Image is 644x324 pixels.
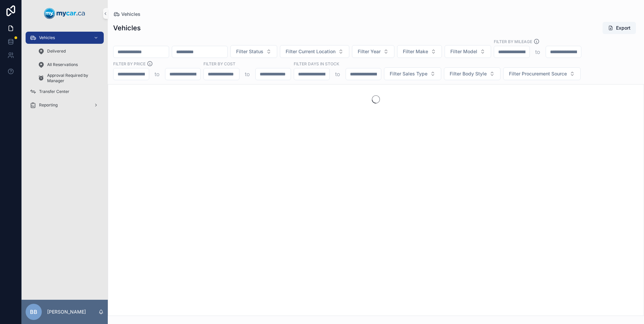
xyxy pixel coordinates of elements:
[403,48,428,55] span: Filter Make
[230,45,277,58] button: Select Button
[445,45,491,58] button: Select Button
[352,45,394,58] button: Select Button
[30,308,37,316] span: BB
[34,45,104,57] a: Delivered
[39,35,55,40] span: Vehicles
[397,45,442,58] button: Select Button
[335,70,340,78] p: to
[280,45,349,58] button: Select Button
[121,11,140,18] span: Vehicles
[503,67,581,80] button: Select Button
[450,70,487,77] span: Filter Body Style
[26,99,104,111] a: Reporting
[535,48,540,56] p: to
[113,11,140,18] a: Vehicles
[34,59,104,71] a: All Reservations
[603,22,636,34] button: Export
[47,48,66,54] span: Delivered
[47,62,78,67] span: All Reservations
[203,61,235,67] label: FILTER BY COST
[236,48,263,55] span: Filter Status
[358,48,381,55] span: Filter Year
[34,72,104,84] a: Approval Required by Manager
[47,73,97,84] span: Approval Required by Manager
[390,70,427,77] span: Filter Sales Type
[39,102,58,108] span: Reporting
[384,67,441,80] button: Select Button
[155,70,160,78] p: to
[44,8,85,19] img: App logo
[26,86,104,98] a: Transfer Center
[26,32,104,44] a: Vehicles
[245,70,250,78] p: to
[450,48,477,55] span: Filter Model
[39,89,69,94] span: Transfer Center
[113,23,141,33] h1: Vehicles
[286,48,335,55] span: Filter Current Location
[444,67,501,80] button: Select Button
[113,61,146,67] label: FILTER BY PRICE
[509,70,567,77] span: Filter Procurement Source
[294,61,339,67] label: Filter Days In Stock
[494,38,532,44] label: Filter By Mileage
[22,27,108,120] div: scrollable content
[47,309,86,315] p: [PERSON_NAME]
